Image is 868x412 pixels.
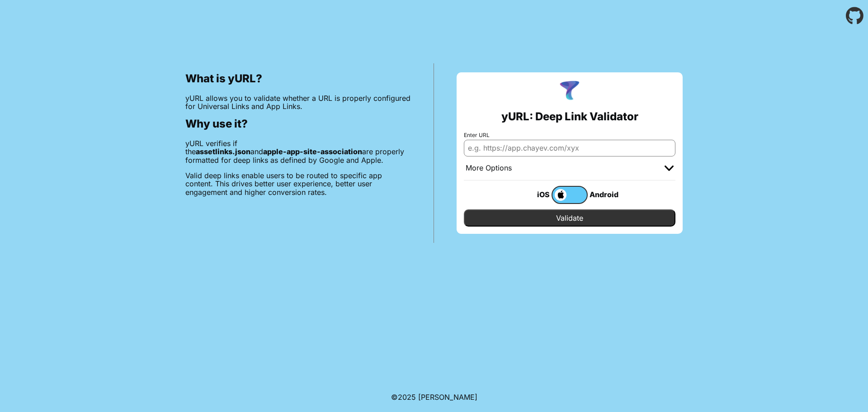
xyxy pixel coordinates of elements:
[263,147,362,156] b: apple-app-site-association
[466,164,512,173] div: More Options
[501,110,638,123] h2: yURL: Deep Link Validator
[185,139,411,164] p: yURL verifies if the and are properly formatted for deep links as defined by Google and Apple.
[418,393,477,402] a: Michael Ibragimchayev's Personal Site
[185,94,411,111] p: yURL allows you to validate whether a URL is properly configured for Universal Links and App Links.
[464,140,675,156] input: e.g. https://app.chayev.com/xyx
[588,189,624,200] div: Android
[185,171,411,196] p: Valid deep links enable users to be routed to specific app content. This drives better user exper...
[185,118,411,130] h2: Why use it?
[558,80,581,103] img: yURL Logo
[464,132,675,138] label: Enter URL
[398,393,416,402] span: 2025
[185,72,411,85] h2: What is yURL?
[464,209,675,227] input: Validate
[196,147,250,156] b: assetlinks.json
[665,166,674,171] img: chevron
[391,382,477,412] footer: ©
[515,189,552,200] div: iOS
